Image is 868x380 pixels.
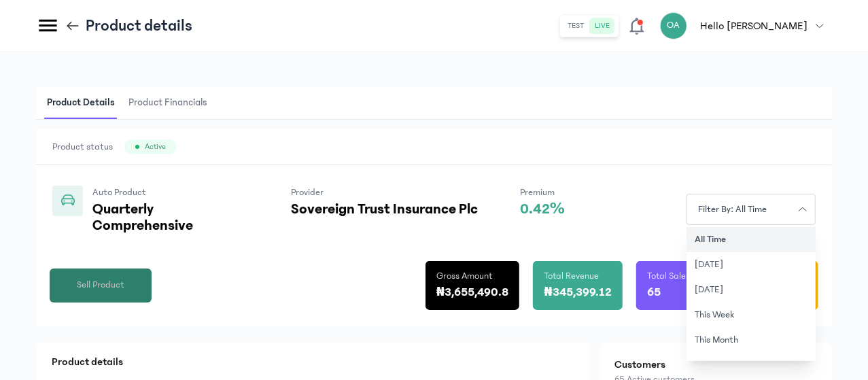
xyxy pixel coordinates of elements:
[687,353,816,378] button: this quarter
[520,187,555,198] span: Premium
[647,283,661,302] p: 65
[44,87,118,119] span: Product Details
[291,201,478,218] p: Sovereign Trust Insurance Plc
[126,87,210,119] span: Product Financials
[544,269,599,283] p: Total Revenue
[687,227,816,252] button: all time
[92,187,146,198] span: Auto Product
[687,303,816,328] button: this week
[687,194,816,225] button: Filter by: all time
[77,278,124,292] span: Sell Product
[52,140,113,154] span: Product status
[291,187,324,198] span: Provider
[126,87,218,119] button: Product Financials
[687,252,816,277] button: [DATE]
[701,18,808,34] p: Hello [PERSON_NAME]
[690,203,776,217] span: Filter by: all time
[52,353,574,370] p: Product details
[50,269,152,303] button: Sell Product
[614,356,818,373] h2: Customers
[145,141,166,152] span: Active
[660,12,687,39] div: OA
[436,283,509,302] p: ₦3,655,490.8
[92,201,249,234] p: Quarterly Comprehensive
[86,15,192,37] p: Product details
[660,12,832,39] button: OAHello [PERSON_NAME]
[590,18,616,34] button: live
[436,269,492,283] p: Gross Amount
[44,87,126,119] button: Product Details
[687,277,816,303] button: [DATE]
[687,328,816,353] button: this month
[563,18,590,34] button: test
[647,269,690,283] p: Total Sales
[520,201,565,218] p: 0.42%
[544,283,612,302] p: ₦345,399.12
